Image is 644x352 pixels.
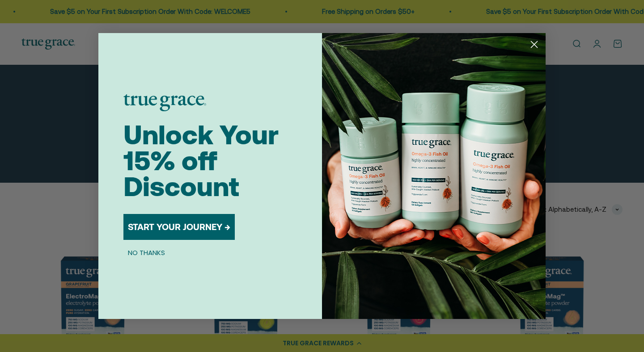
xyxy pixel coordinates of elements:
span: Unlock Your 15% off Discount [123,119,279,202]
button: NO THANKS [123,247,169,258]
img: logo placeholder [123,94,206,111]
button: START YOUR JOURNEY → [123,214,235,240]
img: 098727d5-50f8-4f9b-9554-844bb8da1403.jpeg [322,33,546,319]
button: Close dialog [526,37,542,52]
